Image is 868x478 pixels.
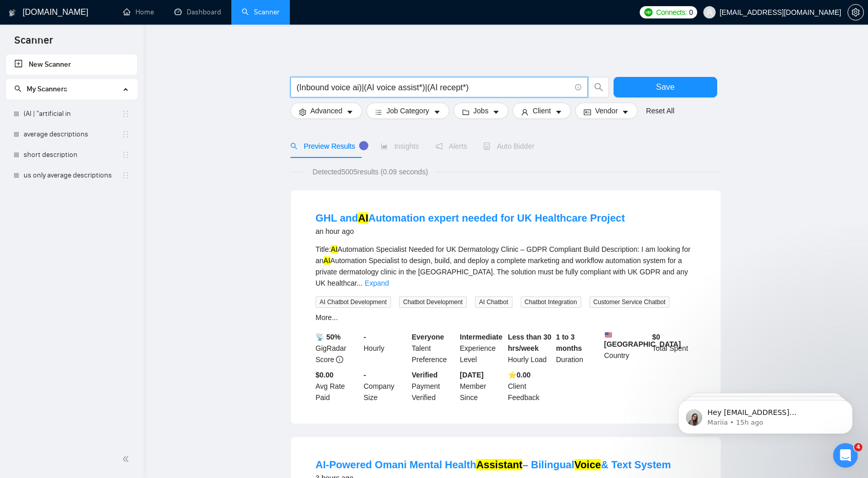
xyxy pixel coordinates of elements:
[6,33,61,54] span: Scanner
[475,296,512,308] span: AI Chatbot
[589,296,670,308] span: Customer Service Chatbot
[614,77,717,97] button: Save
[399,296,467,308] span: Chatbot Development
[358,212,368,224] mark: AI
[365,279,389,287] a: Expand
[359,141,368,150] div: Tooltip anchor
[297,81,570,94] input: Search Freelance Jobs...
[656,7,687,18] span: Connects:
[6,165,137,186] li: us only average descriptions
[315,459,671,470] a: AI-Powered Omani Mental HealthAssistant– BilingualVoice& Text System
[315,244,696,289] div: Title: Automation Specialist Needed for UK Dermatology Clinic – GDPR Compliant Build Description:...
[14,85,67,93] span: My Scanners
[357,279,363,287] span: ...
[410,369,458,403] div: Payment Verified
[123,8,154,16] a: homeHome
[652,333,660,341] b: $ 0
[605,331,612,338] img: 🇺🇸
[346,108,353,116] span: caret-down
[375,108,382,116] span: bars
[506,369,554,403] div: Client Feedback
[6,54,137,75] li: New Scanner
[290,142,364,150] span: Preview Results
[854,443,862,451] span: 4
[575,84,582,91] span: info-circle
[336,356,343,363] span: info-circle
[14,85,22,92] span: search
[6,145,137,165] li: short description
[555,108,562,116] span: caret-down
[644,8,653,16] img: upwork-logo.png
[521,108,528,116] span: user
[575,459,601,470] mark: Voice
[122,130,130,138] span: holder
[315,225,625,237] div: an hour ago
[663,379,868,450] iframe: Intercom notifications message
[174,8,221,16] a: dashboardDashboard
[656,81,675,93] span: Save
[847,4,864,21] button: setting
[436,142,467,150] span: Alerts
[602,331,650,365] div: Country
[24,124,122,145] a: average descriptions
[122,454,132,464] span: double-left
[364,371,366,379] b: -
[315,212,625,224] a: GHL andAIAutomation expert needed for UK Healthcare Project
[622,108,629,116] span: caret-down
[689,7,693,18] span: 0
[460,333,502,341] b: Intermediate
[483,142,534,150] span: Auto Bidder
[458,331,506,365] div: Experience Level
[492,108,500,116] span: caret-down
[833,443,858,468] iframe: Intercom live chat
[453,103,509,119] button: folderJobscaret-down
[305,166,435,177] span: Detected 5005 results (0.09 seconds)
[584,108,591,116] span: idcard
[122,151,130,159] span: holder
[381,142,419,150] span: Insights
[313,331,362,365] div: GigRadar Score
[315,296,391,308] span: AI Chatbot Development
[483,143,490,150] span: robot
[521,296,581,308] span: Chatbot Integration
[847,8,864,16] a: setting
[848,8,863,16] span: setting
[290,143,298,150] span: search
[24,104,122,124] a: (AI | "artificial in
[646,105,674,116] a: Reset All
[381,143,388,150] span: area-chart
[474,105,489,116] span: Jobs
[436,143,443,150] span: notification
[362,369,410,403] div: Company Size
[458,369,506,403] div: Member Since
[366,103,449,119] button: barsJob Categorycaret-down
[650,331,698,365] div: Total Spent
[122,110,130,118] span: holder
[313,369,362,403] div: Avg Rate Paid
[412,333,444,341] b: Everyone
[476,459,522,470] mark: Assistant
[512,103,571,119] button: userClientcaret-down
[412,371,438,379] b: Verified
[27,85,67,93] span: My Scanners
[315,333,341,341] b: 📡 50%
[310,105,342,116] span: Advanced
[242,8,280,16] a: searchScanner
[706,9,713,16] span: user
[315,371,333,379] b: $0.00
[364,333,366,341] b: -
[589,83,608,92] span: search
[9,5,16,21] img: logo
[554,331,602,365] div: Duration
[604,331,681,348] b: [GEOGRAPHIC_DATA]
[460,371,483,379] b: [DATE]
[386,105,429,116] span: Job Category
[122,171,130,180] span: holder
[14,54,129,75] a: New Scanner
[506,331,554,365] div: Hourly Load
[508,333,551,352] b: Less than 30 hrs/week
